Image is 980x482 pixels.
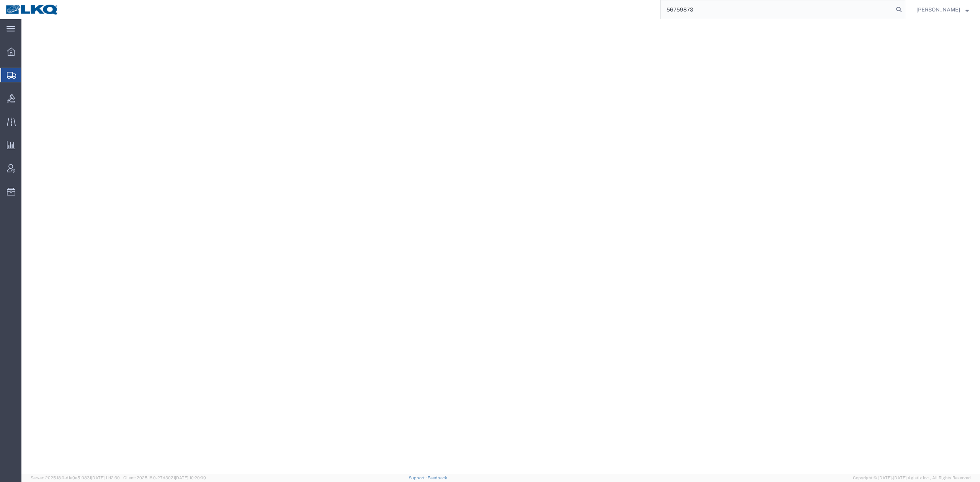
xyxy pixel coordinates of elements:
[175,475,206,480] span: [DATE] 10:20:09
[21,19,980,474] iframe: FS Legacy Container
[661,0,893,19] input: Search for shipment number, reference number
[5,4,59,15] img: logo
[428,475,447,480] a: Feedback
[916,5,960,14] span: Matt Harvey
[853,475,971,481] span: Copyright © [DATE]-[DATE] Agistix Inc., All Rights Reserved
[123,475,206,480] span: Client: 2025.18.0-27d3021
[916,5,969,14] button: [PERSON_NAME]
[409,475,428,480] a: Support
[31,475,120,480] span: Server: 2025.18.0-d1e9a510831
[91,475,120,480] span: [DATE] 11:12:30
